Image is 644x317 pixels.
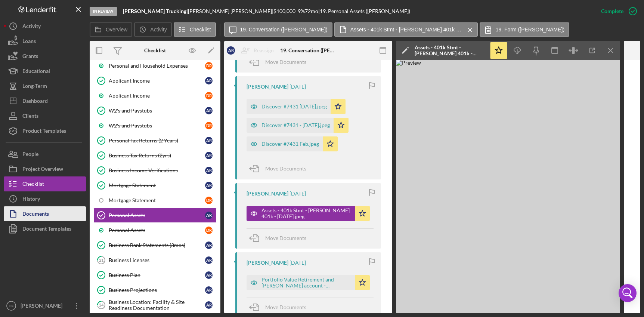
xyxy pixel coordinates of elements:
div: A R [205,286,213,294]
div: Business Income Verifications [109,167,205,173]
button: Assets - 401k Stmt - [PERSON_NAME] 401k - [DATE].jpeg [334,22,478,37]
span: Move Documents [265,304,306,310]
a: W2's and PaystubsDR [93,118,217,133]
a: Applicant IncomeDR [93,88,217,103]
tspan: 24 [99,302,104,307]
div: A R [205,167,213,174]
div: Business Licenses [109,257,205,263]
div: Business Plan [109,272,205,278]
div: | [123,8,188,14]
div: Educational [22,64,50,80]
div: Complete [601,4,623,19]
div: Reassign [254,43,274,58]
div: [PERSON_NAME] [247,84,288,90]
button: Clients [4,108,86,123]
div: Open Intercom Messenger [619,284,637,302]
div: [PERSON_NAME] [PERSON_NAME] | [188,8,273,14]
a: Personal AssetsAR [93,208,217,223]
div: D R [205,122,213,129]
button: Product Templates [4,123,86,138]
div: Applicant Income [109,78,205,84]
div: Product Templates [22,123,66,140]
div: A R [205,212,213,219]
button: Project Overview [4,161,86,176]
tspan: 21 [99,258,103,262]
label: Activity [150,27,167,33]
button: Activity [4,19,86,34]
div: Checklist [22,176,44,193]
button: Assets - 401k Stmt - [PERSON_NAME] 401k - [DATE].jpeg [247,206,370,221]
div: 19. Conversation ([PERSON_NAME]) [280,47,336,53]
button: 19. Conversation ([PERSON_NAME]) [224,22,332,37]
img: Preview [396,60,620,313]
time: 2025-05-19 13:53 [290,260,306,266]
a: Business ProjectionsAR [93,283,217,298]
div: A R [205,182,213,189]
div: In Review [90,7,117,16]
div: Business Tax Returns (2yrs) [109,153,205,158]
label: 19. Conversation ([PERSON_NAME]) [240,27,328,33]
div: W2's and Paystubs [109,123,205,129]
button: Educational [4,64,86,79]
a: 24Business Location: Facility & Site Readiness DocumentationAR [93,298,217,313]
button: Checklist [174,22,216,37]
div: Activity [22,19,41,36]
label: 19. Form ([PERSON_NAME]) [496,27,564,33]
button: Move Documents [247,159,314,178]
time: 2025-05-19 13:55 [290,191,306,197]
div: W2's and Paystubs [109,108,205,114]
button: History [4,191,86,206]
div: Mortgage Statement [109,197,205,203]
div: Project Overview [22,161,63,178]
div: A R [205,77,213,84]
span: Move Documents [265,235,306,241]
div: Grants [22,49,38,65]
a: Mortgage StatementAR [93,178,217,193]
text: HF [9,304,14,308]
span: $100,000 [273,8,295,14]
div: People [22,147,38,163]
button: Loans [4,34,86,49]
div: Document Templates [22,221,71,238]
div: D R [205,227,213,234]
a: People [4,147,86,161]
button: Move Documents [247,53,314,71]
div: Business Bank Statements (3mos) [109,242,205,248]
div: History [22,191,40,208]
div: A R [205,241,213,249]
label: Overview [106,27,127,33]
div: Documents [22,206,49,223]
button: Dashboard [4,93,86,108]
div: A R [205,271,213,279]
div: [PERSON_NAME] [247,191,288,197]
div: Portfolio Value Retirement and [PERSON_NAME] account - [PERSON_NAME] .pdf [261,277,351,289]
button: Long-Term [4,79,86,93]
b: [PERSON_NAME] Trucking [123,8,186,14]
button: Document Templates [4,221,86,236]
button: Discover #7431 Feb.jpeg [247,136,338,151]
div: A R [205,107,213,114]
div: A R [205,137,213,144]
a: Applicant IncomeAR [93,73,217,88]
div: Assets - 401k Stmt - [PERSON_NAME] 401k - [DATE].jpeg [261,207,351,219]
div: D R [205,92,213,99]
a: Personal Tax Returns (2 Years)AR [93,133,217,148]
a: Mortgage StatementDR [93,193,217,208]
a: Business Bank Statements (3mos)AR [93,238,217,253]
div: Discover #7431 [DATE].jpeg [261,104,327,110]
div: Personal Tax Returns (2 Years) [109,138,205,144]
label: Checklist [190,27,211,33]
button: Activity [134,22,171,37]
div: Personal Assets [109,227,205,233]
button: HF[PERSON_NAME] [4,298,86,313]
button: Discover #7431 [DATE].jpeg [247,99,346,114]
button: Documents [4,206,86,221]
div: | 19. Personal Assets ([PERSON_NAME]) [318,8,410,14]
div: Loans [22,34,36,50]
